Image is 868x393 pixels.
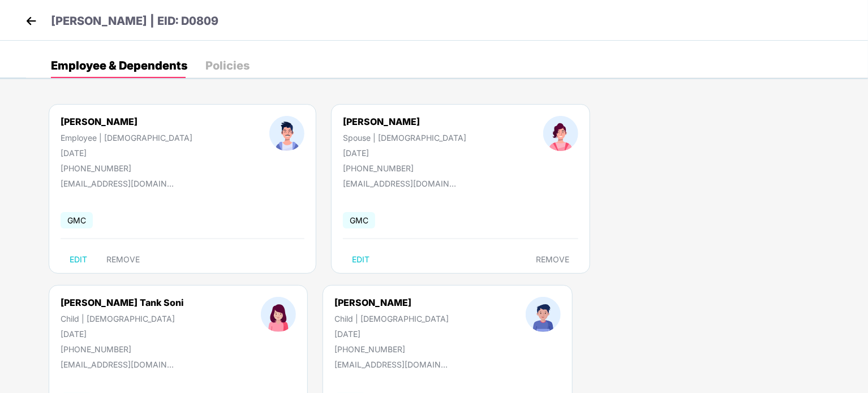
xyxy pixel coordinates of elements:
[527,251,578,269] button: REMOVE
[343,133,466,142] div: Spouse | [DEMOGRAPHIC_DATA]
[61,116,192,127] div: [PERSON_NAME]
[526,297,561,332] img: profileImage
[261,297,296,332] img: profileImage
[61,360,174,369] div: [EMAIL_ADDRESS][DOMAIN_NAME]
[543,116,578,151] img: profileImage
[70,255,87,264] span: EDIT
[536,255,569,264] span: REMOVE
[23,12,40,29] img: back
[106,255,140,264] span: REMOVE
[343,163,466,173] div: [PHONE_NUMBER]
[343,116,466,127] div: [PERSON_NAME]
[343,212,375,228] span: GMC
[334,329,449,339] div: [DATE]
[51,60,187,71] div: Employee & Dependents
[352,255,369,264] span: EDIT
[61,163,192,173] div: [PHONE_NUMBER]
[334,314,449,323] div: Child | [DEMOGRAPHIC_DATA]
[61,212,93,228] span: GMC
[61,329,184,339] div: [DATE]
[61,251,96,269] button: EDIT
[334,344,449,354] div: [PHONE_NUMBER]
[61,297,184,308] div: [PERSON_NAME] Tank Soni
[61,179,174,188] div: [EMAIL_ADDRESS][DOMAIN_NAME]
[51,12,218,30] p: [PERSON_NAME] | EID: D0809
[61,148,192,158] div: [DATE]
[343,251,379,269] button: EDIT
[343,148,466,158] div: [DATE]
[205,60,250,71] div: Policies
[334,360,448,369] div: [EMAIL_ADDRESS][DOMAIN_NAME]
[61,133,192,142] div: Employee | [DEMOGRAPHIC_DATA]
[269,116,304,151] img: profileImage
[97,251,149,269] button: REMOVE
[61,344,184,354] div: [PHONE_NUMBER]
[61,314,184,323] div: Child | [DEMOGRAPHIC_DATA]
[343,179,456,188] div: [EMAIL_ADDRESS][DOMAIN_NAME]
[334,297,449,308] div: [PERSON_NAME]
